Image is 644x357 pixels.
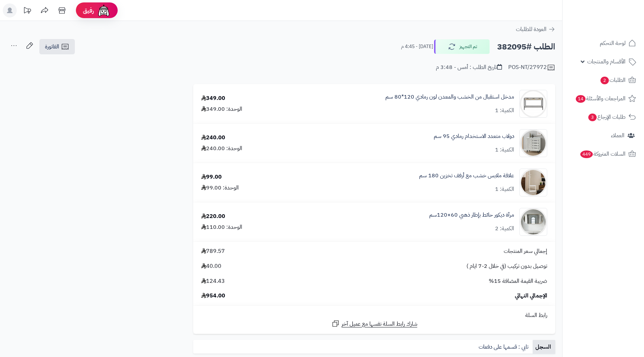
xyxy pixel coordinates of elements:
[18,3,36,19] a: تحديثات المنصة
[588,113,597,122] span: 3
[600,38,626,48] span: لوحة التحكم
[520,129,547,157] img: 1750505291-220605010584-90x90.jpg
[201,262,221,270] span: 40.00
[495,225,514,233] div: الكمية: 2
[495,107,514,115] div: الكمية: 1
[385,93,514,101] a: مدخل استقبال من الخشب والمعدن لون رمادي 120*80 سم
[504,247,547,255] span: إجمالي سعر المنتجات
[97,3,111,17] img: ai-face.png
[201,247,225,255] span: 789.57
[515,292,547,300] span: الإجمالي النهائي
[201,105,242,113] div: الوحدة: 349.00
[520,90,547,118] img: 1737812302-1733829336945-1704973941-220608010385-90x90.jpg
[434,132,514,140] a: دولاب متعدد الاستخدام رمادي 95 سم
[466,262,547,270] span: توصيل بدون تركيب (في خلال 2-7 ايام )
[201,134,225,142] div: 240.00
[600,75,626,85] span: الطلبات
[516,25,555,33] a: العودة للطلبات
[201,223,242,231] div: الوحدة: 110.00
[567,35,640,52] a: لوحة التحكم
[495,146,514,154] div: الكمية: 1
[567,127,640,144] a: العملاء
[341,320,417,328] span: شارك رابط السلة نفسها مع عميل آخر
[495,185,514,193] div: الكمية: 1
[600,76,609,85] span: 2
[567,146,640,162] a: السلات المتروكة449
[575,95,586,103] span: 14
[401,43,433,50] small: [DATE] - 4:45 م
[520,169,547,196] img: 1753165976-1-90x90.jpg
[611,131,625,140] span: العملاء
[580,149,626,159] span: السلات المتروكة
[516,25,547,33] span: العودة للطلبات
[196,311,552,319] div: رابط السلة
[201,145,242,153] div: الوحدة: 240.00
[436,63,502,71] div: تاريخ الطلب : أمس - 3:48 م
[429,211,514,219] a: مرآة ديكور حائط بإطار ذهبي 60×120سم
[201,292,225,300] span: 954.00
[331,319,417,328] a: شارك رابط السلة نفسها مع عميل آخر
[580,150,593,158] span: 449
[201,277,225,285] span: 124.43
[567,72,640,88] a: الطلبات2
[508,63,555,72] div: POS-NT/27972
[520,208,547,236] img: 1753182839-1-90x90.jpg
[201,184,239,192] div: الوحدة: 99.00
[39,39,75,54] a: الفاتورة
[533,340,555,354] a: السجل
[489,277,547,285] span: ضريبة القيمة المضافة 15%
[567,90,640,107] a: المراجعات والأسئلة14
[201,212,225,220] div: 220.00
[588,112,626,122] span: طلبات الإرجاع
[201,94,225,102] div: 349.00
[45,42,59,51] span: الفاتورة
[201,173,222,181] div: 99.00
[497,40,555,54] h2: الطلب #382095
[597,5,637,20] img: logo-2.png
[575,94,626,103] span: المراجعات والأسئلة
[434,39,490,54] button: تم التجهيز
[476,340,533,354] a: تابي : قسمها على دفعات
[587,57,626,67] span: الأقسام والمنتجات
[419,172,514,180] a: علاقة ملابس خشب مع أرفف تخزين 180 سم
[567,109,640,125] a: طلبات الإرجاع3
[83,6,94,15] span: رفيق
